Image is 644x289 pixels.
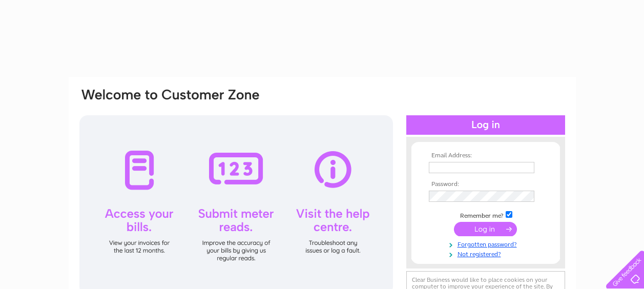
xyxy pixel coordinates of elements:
[454,222,517,236] input: Submit
[426,210,545,220] td: Remember me?
[426,181,545,188] th: Password:
[429,249,545,258] a: Not registered?
[426,152,545,159] th: Email Address:
[429,239,545,249] a: Forgotten password?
